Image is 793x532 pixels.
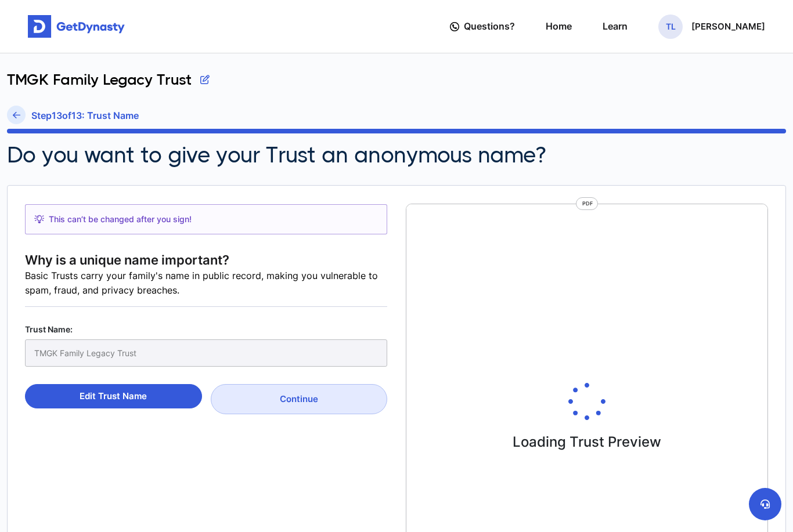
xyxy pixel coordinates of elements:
a: Home [546,10,572,43]
a: Learn [603,10,628,43]
h4: Loading Trust Preview [513,434,661,451]
span: TL [658,15,683,39]
button: Continue [211,384,388,414]
button: Edit Trust Name [25,384,202,408]
a: Questions? [450,10,515,43]
p: [PERSON_NAME] [691,22,765,31]
span: Questions? [464,16,515,37]
div: Trust Name: [25,324,387,335]
div: PDF [576,197,598,210]
button: TL[PERSON_NAME] [658,15,765,39]
div: Basic Trusts carry your family's name in public record, making you vulnerable to spam, fraud, and... [25,269,387,298]
div: TMGK Family Legacy Trust [7,71,786,106]
h2: Do you want to give your Trust an anonymous name? [7,142,546,168]
img: Get started for free with Dynasty Trust Company [28,15,125,38]
span: Why is a unique name important? [25,252,229,269]
div: TMGK Family Legacy Trust [25,339,387,367]
h6: Step 13 of 13 : Trust Name [31,110,139,121]
span: This can’t be changed after you sign! [49,215,192,225]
